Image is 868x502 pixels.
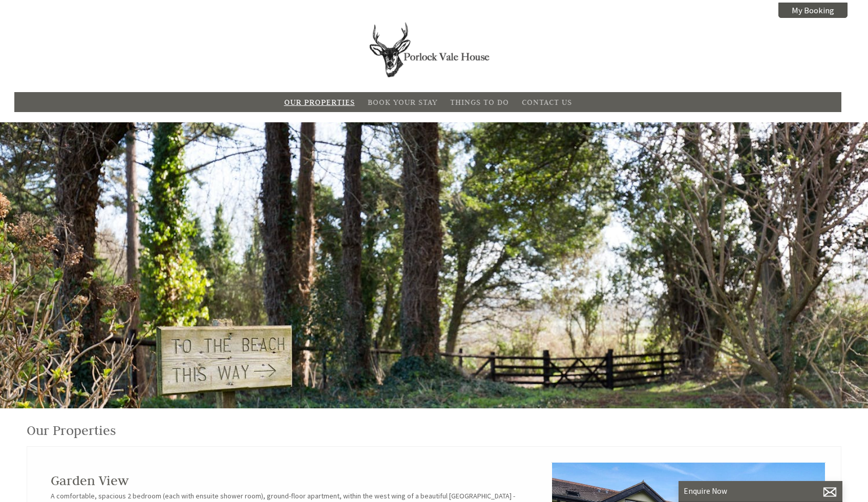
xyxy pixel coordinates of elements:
p: Enquire Now [684,486,837,496]
a: Garden View [51,472,129,489]
h1: Our Properties [27,422,556,439]
img: Porlock Vale House [364,23,492,77]
a: Contact Us [522,97,572,107]
a: Things To Do [450,97,509,107]
a: My Booking [778,3,848,18]
a: Book Your Stay [368,97,437,107]
a: Our Properties [284,97,355,107]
